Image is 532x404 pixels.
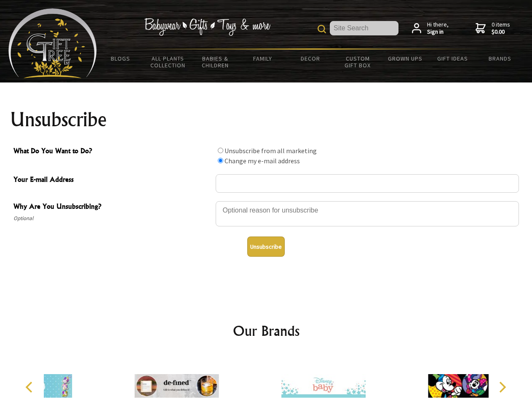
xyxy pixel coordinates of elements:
label: Change my e-mail address [225,157,300,165]
strong: $0.00 [492,28,510,36]
a: 0 items$0.00 [476,21,510,36]
a: Family [239,50,287,67]
textarea: Why Are You Unsubscribing? [216,201,519,226]
span: What Do You Want to Do? [13,146,211,158]
button: Next [493,378,511,396]
img: Babywear - Gifts - Toys & more [144,18,270,36]
a: All Plants Collection [144,50,192,74]
a: BLOGS [97,50,144,67]
img: product search [318,25,326,33]
input: What Do You Want to Do? [218,148,223,153]
span: 0 items [492,21,510,36]
label: Unsubscribe from all marketing [225,146,317,155]
a: Babies & Children [192,50,239,74]
a: Grown Ups [381,50,429,67]
span: Your E-mail Address [13,174,211,186]
span: Optional [13,213,211,223]
a: Decor [286,50,334,67]
a: Custom Gift Box [334,50,382,74]
input: What Do You Want to Do? [218,158,223,163]
button: Unsubscribe [247,237,285,257]
a: Hi there,Sign in [412,21,449,36]
a: Gift Ideas [429,50,476,67]
img: Babyware - Gifts - Toys and more... [8,8,97,78]
h1: Unsubscribe [10,109,522,130]
span: Hi there, [427,21,449,36]
button: Previous [21,378,40,396]
a: Brands [476,50,524,67]
input: Your E-mail Address [216,174,519,193]
strong: Sign in [427,28,449,36]
input: Site Search [330,21,398,35]
span: Why Are You Unsubscribing? [13,201,211,213]
h2: Our Brands [17,321,516,341]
